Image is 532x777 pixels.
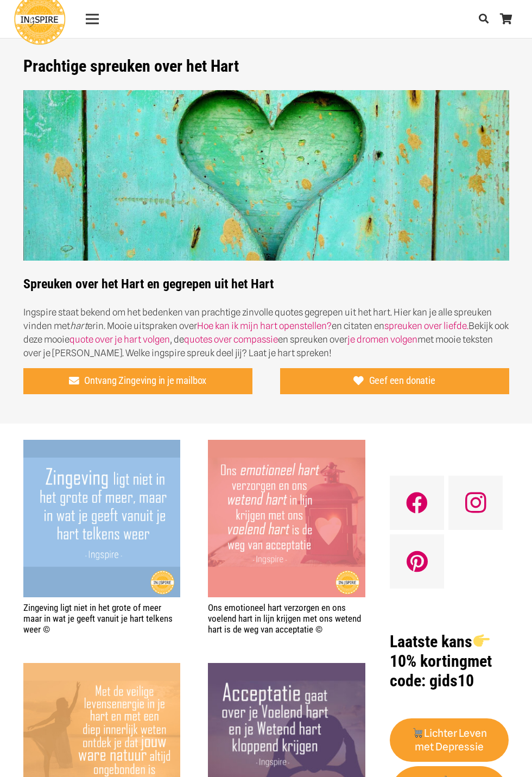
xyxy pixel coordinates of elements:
[84,375,206,387] span: Ontvang Zingeving in je mailbox
[390,476,444,530] a: Facebook
[473,6,495,32] a: Zoeken
[23,441,181,452] a: Zingeving ligt niet in het grote of meer maar in wat je geeft vanuit je hart telkens weer ©
[23,90,509,261] img: Mooie woorden over het Hart - www.ingspire.nl
[413,728,423,738] img: 🛒
[369,375,435,387] span: Geef een donatie
[390,632,491,671] strong: Laatste kans 10% korting
[390,632,509,691] h1: met code: gids10
[208,602,361,635] a: Ons emotioneel hart verzorgen en ons voelend hart in lijn krijgen met ons wetend hart is de weg v...
[69,334,170,345] a: quote over je hart volgen
[184,334,278,345] a: quotes over compassie
[208,440,365,597] img: Citaat van de Nederlandse schrijfster Inge Geertzen: Ons emotioneel hart verzorgen en ons voelend...
[78,5,106,33] a: Menu
[208,441,365,452] a: Ons emotioneel hart verzorgen en ons voelend hart in lijn krijgen met ons wetend hart is de weg v...
[23,440,181,597] img: Ingspire Quote - Zingeving ligt niet in het grote of meer maar in wat je geeft vanuit je hart tel...
[384,320,468,331] a: spreuken over liefde.
[23,664,181,675] a: Met de veilige levensenergie in je hart en met een diep innerlijk weten, ontdek je… – Citaat van ...
[23,368,252,394] a: Ontvang Zingeving in je mailbox
[197,320,332,331] a: Hoe kan ik mijn hart openstellen?
[23,56,509,76] h1: Prachtige spreuken over het Hart
[412,727,487,753] strong: Lichter Leven met Depressie
[473,633,490,649] img: 👉
[23,602,173,635] a: Zingeving ligt niet in het grote of meer maar in wat je geeft vanuit je hart telkens weer ©
[448,476,503,530] a: Instagram
[347,334,417,345] a: je dromen volgen
[280,368,509,394] a: Geef een donatie
[70,320,87,331] em: hart
[23,90,509,292] strong: Spreuken over het Hart en gegrepen uit het Hart
[390,718,509,762] a: 🛒Lichter Leven met Depressie
[23,306,509,360] p: Ingspire staat bekend om het bedenken van prachtige zinvolle quotes gegrepen uit het hart. Hier k...
[390,534,444,589] a: Pinterest
[208,664,365,675] a: Acceptatie gaat over je voelend hart en wetend hart kloppend krijgen – Citaat van Ingspire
